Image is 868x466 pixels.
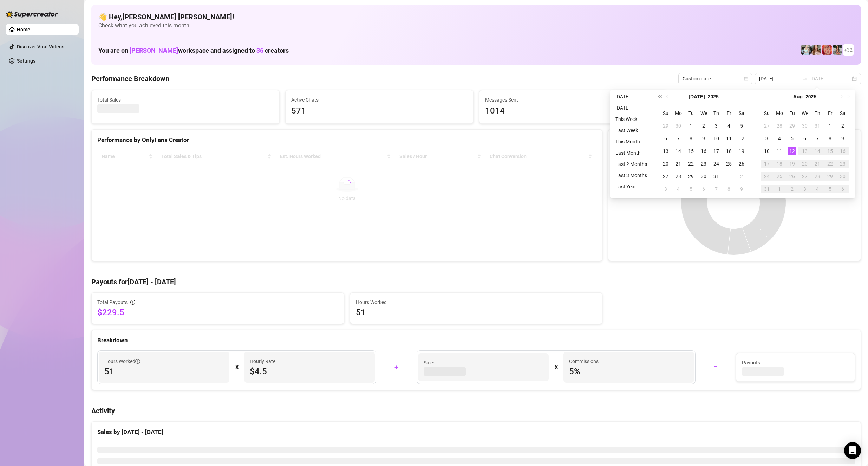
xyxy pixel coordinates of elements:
td: 2025-07-20 [659,157,672,170]
div: 14 [674,147,683,155]
td: 2025-09-02 [786,183,798,195]
div: 9 [838,134,847,143]
div: 5 [826,185,834,193]
td: 2025-07-09 [697,132,710,145]
th: Mo [773,107,786,119]
td: 2025-08-13 [798,145,811,157]
td: 2025-06-30 [672,119,685,132]
td: 2025-07-02 [697,119,710,132]
td: 2025-08-14 [811,145,824,157]
div: 23 [838,160,847,168]
div: 17 [763,160,771,168]
span: 5 % [569,366,688,377]
input: End date [810,75,850,83]
span: Active Chats [291,96,468,104]
td: 2025-08-29 [824,170,836,183]
span: info-circle [130,300,135,305]
a: Discover Viral Videos [17,44,64,50]
td: 2025-07-18 [723,145,735,157]
div: 5 [687,185,695,193]
div: 23 [699,160,708,168]
div: 15 [826,147,834,155]
th: We [798,107,811,119]
div: 3 [712,122,720,130]
td: 2025-07-29 [685,170,697,183]
div: = [700,362,732,373]
li: [DATE] [613,104,650,112]
div: Sales by [DATE] - [DATE] [97,427,855,437]
td: 2025-08-03 [659,183,672,195]
th: Th [710,107,723,119]
div: 1 [775,185,784,193]
span: Hours Worked [356,298,597,306]
div: 13 [661,147,670,155]
td: 2025-07-06 [659,132,672,145]
td: 2025-07-28 [672,170,685,183]
td: 2025-08-06 [697,183,710,195]
td: 2025-09-01 [773,183,786,195]
td: 2025-07-31 [811,119,824,132]
div: 12 [737,134,746,143]
div: X [235,362,239,373]
h4: 👋 Hey, [PERSON_NAME] [PERSON_NAME] ! [98,12,854,22]
th: Th [811,107,824,119]
div: 21 [674,160,683,168]
td: 2025-07-25 [723,157,735,170]
td: 2025-07-30 [697,170,710,183]
button: Choose a year [805,90,816,104]
td: 2025-08-02 [836,119,849,132]
h1: You are on workspace and assigned to creators [98,47,289,54]
td: 2025-08-10 [761,145,773,157]
button: Choose a year [708,90,719,104]
div: 15 [687,147,695,155]
td: 2025-08-15 [824,145,836,157]
div: 18 [725,147,733,155]
div: 6 [661,134,670,143]
li: Last Month [613,149,650,157]
td: 2025-08-01 [723,170,735,183]
div: 29 [826,172,834,181]
div: 30 [838,172,847,181]
div: 4 [775,134,784,143]
li: This Week [613,115,650,123]
div: 10 [763,147,771,155]
div: 9 [737,185,746,193]
button: Choose a month [688,90,705,104]
span: 36 [256,47,263,54]
span: loading [342,178,352,188]
li: Last Year [613,182,650,191]
td: 2025-07-21 [672,157,685,170]
td: 2025-07-11 [723,132,735,145]
span: $4.5 [250,366,369,377]
div: 2 [737,172,746,181]
td: 2025-08-26 [786,170,798,183]
div: 1 [687,122,695,130]
td: 2025-07-16 [697,145,710,157]
div: 18 [775,160,784,168]
td: 2025-07-26 [735,157,748,170]
td: 2025-06-29 [659,119,672,132]
div: 21 [813,160,822,168]
h4: Payouts for [DATE] - [DATE] [91,277,861,287]
td: 2025-08-22 [824,157,836,170]
div: 2 [699,122,708,130]
th: Sa [836,107,849,119]
li: Last Week [613,126,650,135]
td: 2025-07-10 [710,132,723,145]
div: 4 [674,185,683,193]
div: 8 [725,185,733,193]
a: Home [17,27,30,32]
div: 31 [712,172,720,181]
img: LittleLandorVIP (@littlelandorvip) [833,45,842,55]
div: 25 [775,172,784,181]
td: 2025-09-05 [824,183,836,195]
div: 20 [661,160,670,168]
div: 19 [737,147,746,155]
th: Tu [685,107,697,119]
div: 1 [725,172,733,181]
div: 4 [725,122,733,130]
div: 20 [801,160,809,168]
span: Payouts [742,359,849,367]
td: 2025-08-20 [798,157,811,170]
div: X [554,362,558,373]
